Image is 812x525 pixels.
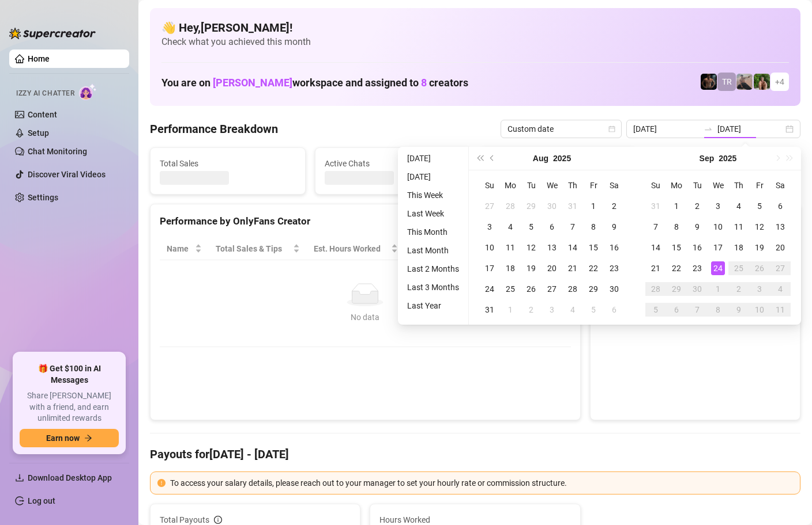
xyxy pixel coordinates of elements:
[28,110,57,119] a: Content
[167,242,193,255] span: Name
[722,75,732,88] span: TR
[171,311,559,324] div: No data
[704,124,713,134] span: swap-right
[412,242,463,255] span: Sales / Hour
[717,123,783,135] input: End date
[28,473,112,482] span: Download Desktop App
[28,193,58,202] a: Settings
[20,390,119,424] span: Share [PERSON_NAME] with a friend, and earn unlimited rewards
[421,77,427,89] span: 8
[704,124,713,134] span: to
[46,433,80,443] span: Earn now
[701,74,717,90] img: Trent
[160,238,209,260] th: Name
[28,128,49,138] a: Setup
[84,434,92,442] span: arrow-right
[600,214,791,229] div: Sales by OnlyFans Creator
[736,74,753,90] img: LC
[150,121,278,137] h4: Performance Breakdown
[608,125,615,132] span: calendar
[28,54,50,63] a: Home
[775,75,784,88] span: + 4
[490,157,626,170] span: Messages Sent
[479,238,571,260] th: Chat Conversion
[216,242,290,255] span: Total Sales & Tips
[28,496,55,505] a: Log out
[150,446,800,462] h4: Payouts for [DATE] - [DATE]
[507,120,615,138] span: Custom date
[405,238,479,260] th: Sales / Hour
[213,77,292,89] span: [PERSON_NAME]
[15,473,24,482] span: download
[754,74,770,90] img: Nathaniel
[9,28,96,39] img: logo-BBDzfeDw.svg
[209,238,306,260] th: Total Sales & Tips
[325,157,461,170] span: Active Chats
[633,123,699,135] input: Start date
[20,363,119,386] span: 🎁 Get $100 in AI Messages
[214,516,222,524] span: info-circle
[28,147,87,156] a: Chat Monitoring
[314,242,389,255] div: Est. Hours Worked
[160,214,571,229] div: Performance by OnlyFans Creator
[28,170,106,179] a: Discover Viral Videos
[170,477,793,489] div: To access your salary details, please reach out to your manager to set your hourly rate or commis...
[79,83,97,100] img: AI Chatter
[157,479,166,487] span: exclamation-circle
[486,242,555,255] span: Chat Conversion
[20,429,119,447] button: Earn nowarrow-right
[16,88,74,99] span: Izzy AI Chatter
[161,20,789,36] h4: 👋 Hey, [PERSON_NAME] !
[160,157,296,170] span: Total Sales
[161,77,468,89] h1: You are on workspace and assigned to creators
[161,36,789,48] span: Check what you achieved this month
